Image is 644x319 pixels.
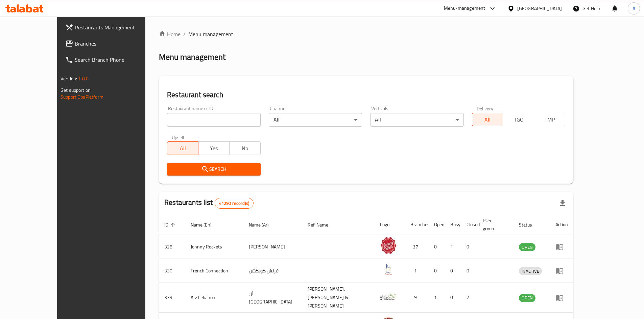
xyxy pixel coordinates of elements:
a: Support.OpsPlatform [61,92,103,101]
button: TGO [503,113,534,126]
td: 1 [429,283,445,313]
span: 41290 record(s) [215,200,253,207]
td: 0 [445,283,461,313]
button: Yes [198,141,230,155]
td: 330 [159,259,185,283]
td: فرنش كونكشن [243,259,302,283]
td: 1 [405,259,429,283]
span: Search [172,165,255,174]
span: All [475,115,501,125]
button: All [167,141,198,155]
img: Arz Lebanon [380,288,397,305]
a: Branches [60,35,165,52]
a: Search Branch Phone [60,52,165,68]
span: Search Branch Phone [75,56,159,64]
a: Home [159,30,181,38]
span: No [232,143,258,153]
th: Logo [375,214,405,235]
th: Busy [445,214,461,235]
span: Ref. Name [308,221,337,229]
td: 37 [405,235,429,259]
td: أرز [GEOGRAPHIC_DATA] [243,283,302,313]
td: Johnny Rockets [185,235,243,259]
th: Action [550,214,573,235]
span: Get support on: [61,86,92,95]
a: Restaurants Management [60,19,165,35]
span: Menu management [188,30,233,38]
td: French Connection [185,259,243,283]
button: TMP [534,113,565,126]
div: Total records count [215,198,254,209]
td: 0 [461,235,477,259]
span: OPEN [519,294,535,302]
div: Menu [555,243,568,251]
button: All [472,113,503,126]
td: 0 [429,259,445,283]
span: Restaurants Management [75,23,159,31]
img: Johnny Rockets [380,237,397,254]
div: OPEN [519,294,535,302]
span: All [170,143,196,153]
span: Yes [201,143,227,153]
span: TMP [537,115,563,125]
img: French Connection [380,261,397,278]
div: Export file [554,195,571,211]
div: All [269,113,362,127]
td: Arz Lebanon [185,283,243,313]
h2: Menu management [159,52,225,62]
th: Branches [405,214,429,235]
span: OPEN [519,243,535,251]
label: Upsell [172,135,184,139]
label: Delivery [477,106,494,111]
span: Version: [61,74,77,83]
div: Menu [555,294,568,302]
th: Closed [461,214,477,235]
td: 0 [445,259,461,283]
span: POS group [483,216,505,233]
h2: Restaurants list [164,197,254,209]
td: 0 [429,235,445,259]
div: [GEOGRAPHIC_DATA] [517,5,562,12]
span: Name (En) [191,221,220,229]
input: Search for restaurant name or ID.. [167,113,260,127]
div: All [370,113,463,127]
span: ID [164,221,177,229]
td: 9 [405,283,429,313]
td: 2 [461,283,477,313]
td: 328 [159,235,185,259]
button: No [229,141,261,155]
div: Menu [555,267,568,275]
td: 0 [461,259,477,283]
td: [PERSON_NAME],[PERSON_NAME] & [PERSON_NAME] [302,283,375,313]
h2: Restaurant search [167,90,565,100]
nav: breadcrumb [159,30,573,38]
td: [PERSON_NAME] [243,235,302,259]
li: / [183,30,186,38]
span: Name (Ar) [249,221,278,229]
span: 1.0.0 [78,74,89,83]
div: Menu-management [444,4,485,12]
span: Status [519,221,541,229]
th: Open [429,214,445,235]
button: Search [167,163,260,176]
span: Branches [75,39,159,48]
td: 1 [445,235,461,259]
td: 339 [159,283,185,313]
span: A [633,5,635,12]
span: INACTIVE [519,267,542,275]
span: TGO [506,115,531,125]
